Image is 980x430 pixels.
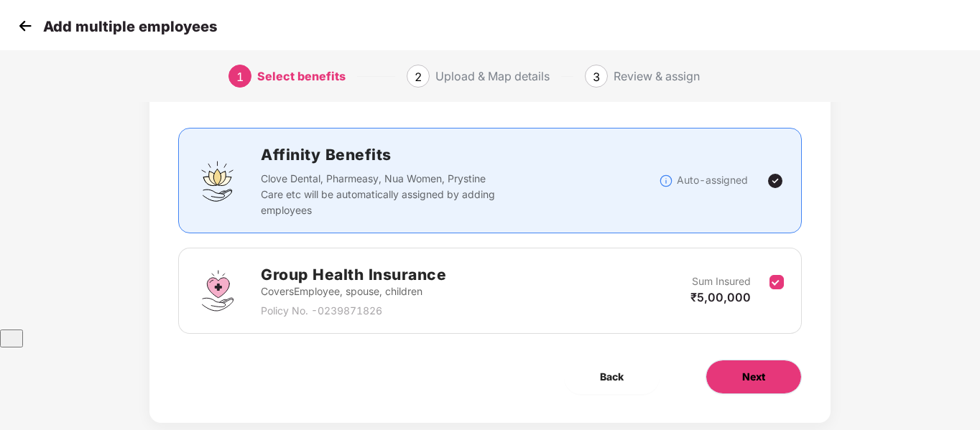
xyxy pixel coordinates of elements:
span: 2 [415,70,422,84]
button: Next [706,360,802,394]
span: Back [600,369,624,385]
div: Upload & Map details [435,65,550,88]
span: 1 [236,70,244,84]
div: Review & assign [614,65,700,88]
div: Select benefits [257,65,346,88]
span: Next [742,369,765,385]
img: svg+xml;base64,PHN2ZyB4bWxucz0iaHR0cDovL3d3dy53My5vcmcvMjAwMC9zdmciIHdpZHRoPSIzMCIgaGVpZ2h0PSIzMC... [14,15,36,37]
span: 3 [593,70,600,84]
button: Back [564,360,660,394]
p: Add multiple employees [43,18,217,35]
